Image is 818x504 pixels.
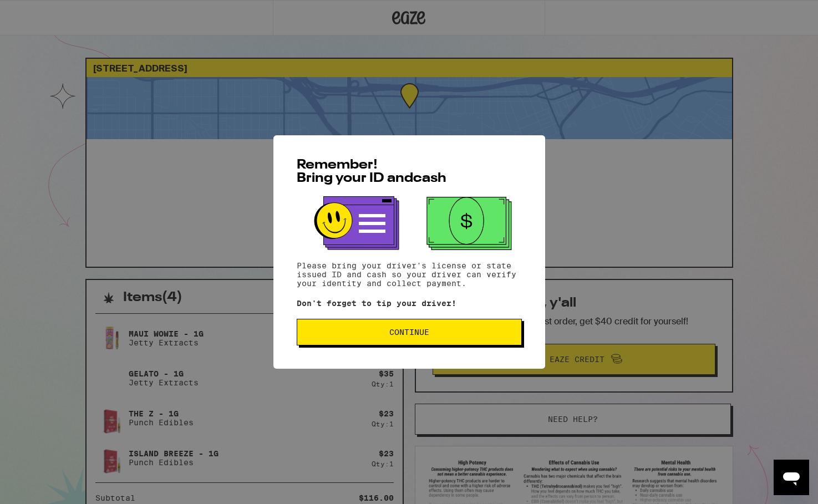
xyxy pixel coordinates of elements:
[389,328,429,336] span: Continue
[774,460,809,495] iframe: Button to launch messaging window, conversation in progress
[297,261,522,288] p: Please bring your driver's license or state issued ID and cash so your driver can verify your ide...
[297,299,522,308] p: Don't forget to tip your driver!
[297,319,522,345] button: Continue
[297,159,446,185] span: Remember! Bring your ID and cash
